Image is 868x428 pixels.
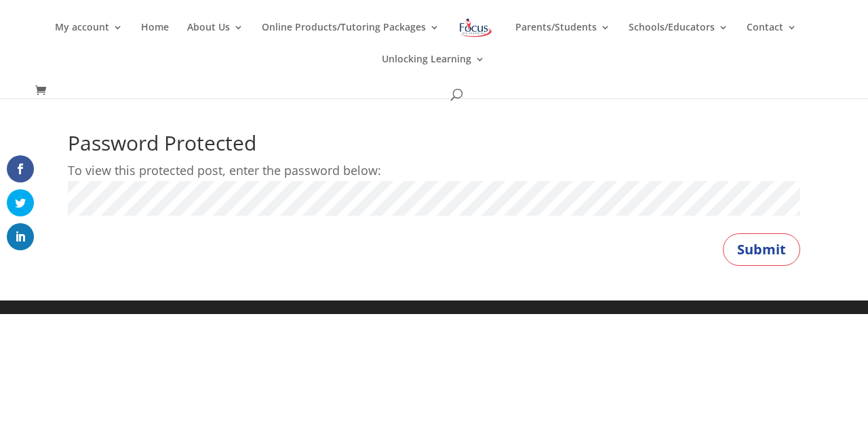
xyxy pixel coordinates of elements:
[382,54,485,86] a: Unlocking Learning
[68,133,800,160] h1: Password Protected
[515,22,610,54] a: Parents/Students
[68,160,800,181] p: To view this protected post, enter the password below:
[629,22,728,54] a: Schools/Educators
[458,16,493,40] img: Focus on Learning
[187,22,243,54] a: About Us
[262,22,439,54] a: Online Products/Tutoring Packages
[723,233,800,266] button: Submit
[141,22,169,54] a: Home
[55,22,123,54] a: My account
[747,22,797,54] a: Contact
